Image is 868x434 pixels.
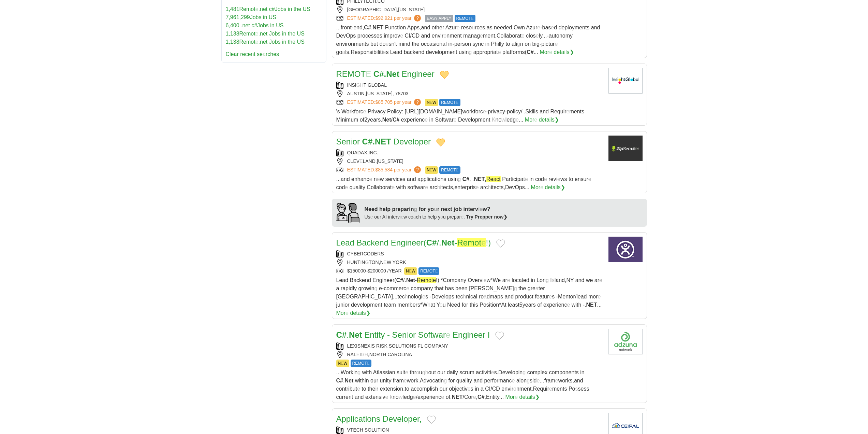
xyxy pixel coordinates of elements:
[336,33,346,39] readpronunciation-word: Dev
[374,99,376,105] readpronunciation-span: :
[269,31,281,37] readpronunciation-word: Jobs
[342,49,345,55] readpronunciation-span: a
[260,39,267,45] readpronunciation-word: net
[263,51,266,57] readpronunciation-span: a
[351,49,383,55] readpronunciation-span: Responsibiliti
[270,23,274,28] readpronunciation-word: in
[410,33,412,39] readpronunciation-span: /
[356,82,364,88] readpronunciation-span: GH
[388,41,397,47] readpronunciation-span: sn't
[555,41,558,47] readpronunciation-span: e
[402,69,435,79] readpronunciation-word: Engineer
[400,33,403,39] readpronunciation-span: e
[336,69,366,79] readpronunciation-span: REMOT
[226,39,305,45] a: 1,138Remote.net Jobs in the US
[354,91,365,96] readpronunciation-span: STIN
[368,137,375,146] readpronunciation-span: #.
[393,117,397,123] readpronunciation-word: C
[488,330,490,339] readpronunciation-word: I
[472,25,475,30] readpronunciation-span: u
[336,25,600,55] span: . ...
[303,6,310,12] readpronunciation-word: US
[475,214,493,220] readpronunciation-word: Prepper
[345,310,349,316] readpronunciation-span: e
[226,31,305,37] a: 1,138Remote.net Jobs in the US
[542,33,547,39] readpronunciation-span: ...
[407,330,408,339] readpronunciation-span: i
[520,41,523,47] readpronunciation-span: n
[427,100,430,105] readpronunciation-span: N
[255,6,259,12] readpronunciation-span: e
[515,394,518,400] readpronunciation-span: e
[362,137,368,146] readpronunciation-word: C
[364,117,367,123] readpronunciation-span: 2
[551,25,554,30] readpronunciation-span: e
[350,310,366,316] readpronunciation-word: details
[398,41,410,47] readpronunciation-word: mind
[336,69,435,79] a: REMOTE C#.Net Engineer
[336,414,422,423] a: Applications Developer,
[430,100,432,105] readpronunciation-span: E
[407,25,420,30] readpronunciation-word: Apps
[226,23,242,28] readpronunciation-span: 6,400 .
[226,23,284,28] a: 6,400 .net c#Jobs in US
[421,33,430,39] readpronunciation-word: and
[269,6,272,12] readpronunciation-word: c
[380,41,386,47] readpronunciation-span: do
[436,138,445,146] button: Add to favorite jobs
[441,100,456,105] readpronunciation-span: REMOT
[347,82,387,88] a: INSIGHT GLOBAL
[382,117,391,123] readpronunciation-word: Net
[440,71,449,79] button: Add to favorite jobs
[239,6,255,12] readpronunciation-span: Remot
[537,25,540,30] readpronunciation-span: e
[414,99,421,106] span: ?
[466,214,473,220] readpronunciation-word: Try
[390,49,402,55] readpronunciation-word: Lead
[386,49,388,55] readpronunciation-span: s
[226,6,310,12] a: 1,481Remote.net c#Jobs in the US
[257,51,263,57] readpronunciation-span: se
[421,25,430,30] readpronunciation-word: and
[336,309,370,317] a: More details❯
[545,184,561,190] readpronunciation-word: details
[377,150,378,155] readpronunciation-span: .
[255,31,259,37] readpronunciation-span: e
[357,33,382,39] readpronunciation-word: processes
[350,91,354,96] readpronunciation-span: U
[512,41,517,47] readpronunciation-span: ali
[347,99,374,105] readpronunciation-word: ESTIMATED
[526,25,537,30] readpronunciation-span: Azur
[364,82,366,88] readpronunciation-span: T
[446,33,461,39] readpronunciation-span: nment
[353,137,360,146] readpronunciation-span: or
[336,330,342,339] readpronunciation-word: C
[364,330,385,339] readpronunciation-word: Entity
[404,49,425,55] readpronunciation-word: backend
[540,109,549,114] readpronunciation-word: and
[591,25,600,30] readpronunciation-word: and
[526,33,535,39] readpronunciation-span: clos
[441,238,455,247] readpronunciation-word: Net
[347,99,423,106] a: ESTIMATED:$85,705 per year ?
[424,238,426,247] readpronunciation-span: (
[349,49,351,55] readpronunciation-span: .
[439,16,452,21] readpronunciation-word: APPLY
[336,49,342,55] readpronunciation-span: go
[363,109,366,114] readpronunciation-span: e
[481,238,486,247] readpronunciation-span: e
[569,109,584,114] readpronunciation-span: ments
[394,99,401,105] readpronunciation-word: per
[540,49,549,55] readpronunciation-span: Mor
[342,330,347,339] readpronunciation-span: #
[259,39,260,45] readpronunciation-span: .
[446,330,450,339] readpronunciation-span: e
[370,41,378,47] readpronunciation-word: but
[559,25,590,30] readpronunciation-word: deployments
[239,31,255,37] readpronunciation-span: Remot
[385,25,406,30] readpronunciation-word: Function
[394,137,431,146] readpronunciation-word: Developer
[420,25,421,30] readpronunciation-span: ,
[375,167,393,172] span: $85,584
[347,166,423,174] a: ESTIMATED:$85,584 per year ?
